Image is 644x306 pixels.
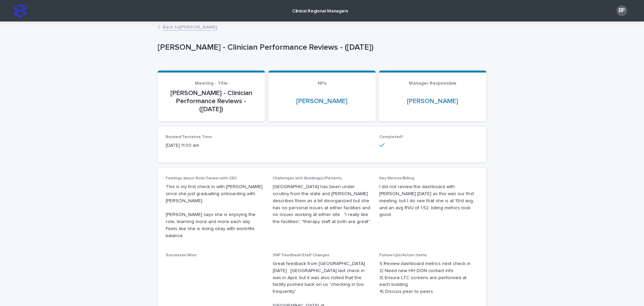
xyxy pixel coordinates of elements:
span: Successes/Wins: [166,253,198,257]
span: Manager Responsible [409,81,457,86]
p: [GEOGRAPHIC_DATA] has been under scrutiny from the state and [PERSON_NAME] describes them as a bi... [273,183,372,225]
span: NPs [318,81,326,86]
span: Meeting - Title [195,81,228,86]
span: Key Metrics/Billing: [379,176,415,180]
p: [DATE] 11:00 am [166,142,265,149]
a: Back to[PERSON_NAME] [163,23,217,31]
img: stacker-logo-s-only.png [13,4,27,17]
p: I did not review the dashboard with [PERSON_NAME] [DATE] as this was our first meeting, but I do ... [379,183,478,218]
p: . [166,260,265,267]
span: Booked/Tentative Time [166,135,212,139]
a: [PERSON_NAME] [296,97,347,105]
span: Follow-Ups/Action Items: [379,253,428,257]
span: Completed? [379,135,403,139]
a: [PERSON_NAME] [407,97,458,105]
span: SNF Feedback/Staff Changes: [273,253,330,257]
p: 1) Review dashboard metrics next check in 2) Need new HH DON contact info 3) Ensure LTC screens a... [379,260,478,295]
span: Challenges with Building(s)/Patients: [273,176,343,180]
p: [PERSON_NAME] - Clinician Performance Reviews - ([DATE]) [166,89,257,113]
p: [PERSON_NAME] - Clinician Performance Reviews - ([DATE]) [158,43,484,52]
div: BF [616,5,627,16]
p: This is my first check in with [PERSON_NAME] since she just graduating onboarding with [PERSON_NA... [166,183,265,239]
span: Feelings about Role/Career with CRC [166,176,237,180]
